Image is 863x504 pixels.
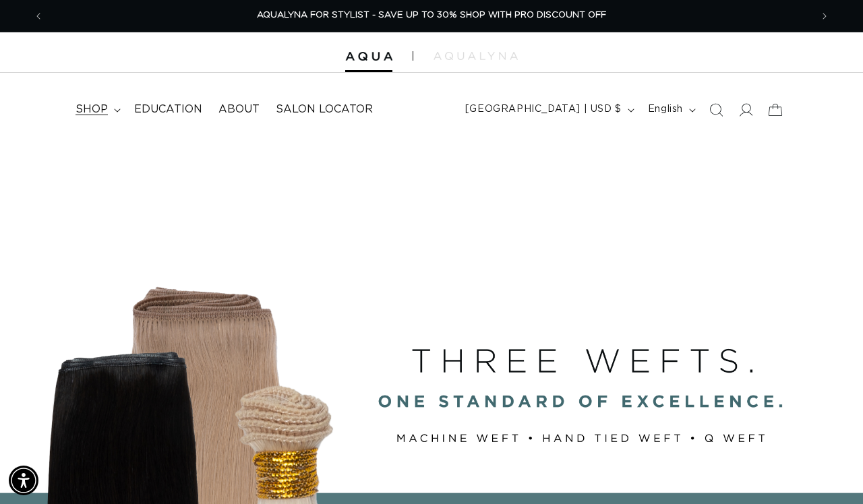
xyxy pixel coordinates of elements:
[648,102,683,117] span: English
[9,466,38,495] div: Accessibility Menu
[218,102,260,117] span: About
[276,102,373,117] span: Salon Locator
[24,3,53,29] button: Previous announcement
[126,94,210,125] a: Education
[457,97,640,123] button: [GEOGRAPHIC_DATA] | USD $
[465,102,622,117] span: [GEOGRAPHIC_DATA] | USD $
[345,52,392,61] img: Aqua Hair Extensions
[257,11,606,20] span: AQUALYNA FOR STYLIST - SAVE UP TO 30% SHOP WITH PRO DISCOUNT OFF
[67,94,126,125] summary: shop
[268,94,381,125] a: Salon Locator
[76,102,108,117] span: shop
[810,3,839,29] button: Next announcement
[210,94,268,125] a: About
[640,97,701,123] button: English
[701,95,731,125] summary: Search
[434,52,518,60] img: aqualyna.com
[134,102,202,117] span: Education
